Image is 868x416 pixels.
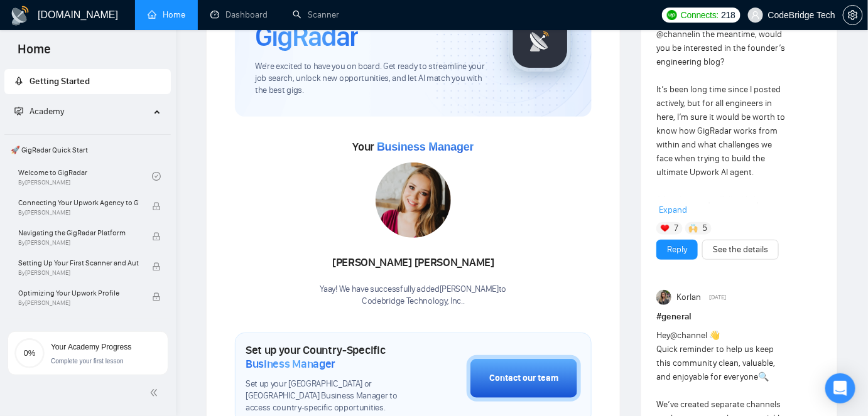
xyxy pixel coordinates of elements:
[721,8,735,22] span: 218
[843,5,863,25] button: setting
[320,284,507,307] div: Yaay! We have successfully added [PERSON_NAME] to
[10,6,30,26] img: logo
[51,358,124,365] span: Complete your first lesson
[656,240,698,260] button: Reply
[703,222,708,235] span: 5
[18,196,139,209] span: Connecting Your Upwork Agency to GigRadar
[293,9,339,20] a: searchScanner
[353,140,474,154] span: Your
[152,292,161,301] span: lock
[152,232,161,241] span: lock
[14,106,64,117] span: Academy
[30,76,90,87] span: Getting Started
[246,357,335,371] span: Business Manager
[377,141,474,153] span: Business Manager
[18,287,139,299] span: Optimizing Your Upwork Profile
[656,310,822,324] h1: # general
[8,40,61,67] span: Home
[148,9,185,20] a: homeHome
[18,209,139,216] span: By [PERSON_NAME]
[689,224,698,233] img: 🙌
[825,373,855,403] div: Open Intercom Messenger
[844,10,862,20] span: setting
[18,257,139,269] span: Setting Up Your First Scanner and Auto-Bidder
[667,10,677,20] img: upwork-logo.png
[18,239,139,247] span: By [PERSON_NAME]
[376,163,451,238] img: 1686179495276-90.jpg
[6,137,170,163] span: 🚀 GigRadar Quick Start
[30,106,64,117] span: Academy
[674,222,678,235] span: 7
[320,296,507,307] p: Codebridge Technology, Inc. .
[702,240,779,260] button: See the details
[710,292,727,303] span: [DATE]
[681,8,719,22] span: Connects:
[670,330,707,341] span: @channel
[18,163,152,190] a: Welcome to GigRadarBy[PERSON_NAME]
[18,317,139,329] span: Optimizing and A/B Testing Your Scanner for Better Results
[659,205,687,215] span: Expand
[758,371,769,382] span: 🔍
[4,69,171,94] li: Getting Started
[152,262,161,271] span: lock
[656,29,693,40] span: @channel
[255,19,358,53] span: GigRadar
[751,11,760,19] span: user
[843,10,863,20] a: setting
[246,343,404,371] h1: Set up your Country-Specific
[661,224,670,233] img: ❤️
[246,378,404,414] span: Set up your [GEOGRAPHIC_DATA] or [GEOGRAPHIC_DATA] Business Manager to access country-specific op...
[51,343,131,351] span: Your Academy Progress
[149,387,162,399] span: double-left
[656,290,671,305] img: Korlan
[713,243,768,257] a: See the details
[14,107,23,115] span: fund-projection-screen
[509,9,572,72] img: gigradar-logo.png
[467,355,581,402] button: Contact our team
[255,61,489,97] span: We're excited to have you on board. Get ready to streamline your job search, unlock new opportuni...
[677,291,702,304] span: Korlan
[667,243,687,257] a: Reply
[14,349,45,357] span: 0%
[320,252,507,274] div: [PERSON_NAME] [PERSON_NAME]
[152,202,161,211] span: lock
[18,269,139,277] span: By [PERSON_NAME]
[18,227,139,239] span: Navigating the GigRadar Platform
[152,172,161,181] span: check-circle
[14,77,23,85] span: rocket
[489,371,558,385] div: Contact our team
[18,299,139,307] span: By [PERSON_NAME]
[210,9,268,20] a: dashboardDashboard
[709,330,720,341] span: 👋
